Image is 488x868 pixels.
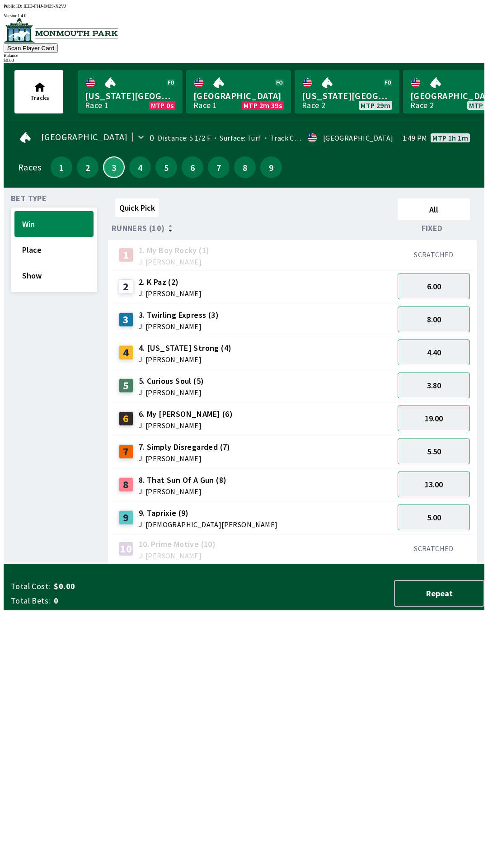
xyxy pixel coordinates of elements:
div: SCRATCHED [398,544,470,553]
button: Repeat [394,580,484,607]
button: 5.50 [398,439,470,464]
span: Surface: Turf [211,133,261,142]
span: Fixed [422,225,443,232]
span: 5.50 [427,446,441,457]
span: J: [PERSON_NAME] [139,389,204,396]
a: [US_STATE][GEOGRAPHIC_DATA]Race 1MTP 0s [78,70,183,113]
span: [US_STATE][GEOGRAPHIC_DATA] [302,90,392,102]
div: 8 [119,477,133,492]
div: SCRATCHED [398,250,470,259]
span: 19.00 [425,413,443,424]
span: 13.00 [425,479,443,490]
div: Version 1.4.0 [4,13,484,18]
span: 8.00 [427,314,441,325]
button: 1 [51,156,72,178]
span: Bet Type [11,195,47,202]
span: 1. My Boy Rocky (1) [139,245,210,256]
a: [GEOGRAPHIC_DATA]Race 1MTP 2m 39s [186,70,291,113]
div: Race 1 [193,102,217,109]
div: Public ID: [4,4,484,9]
span: Place [22,245,86,255]
div: 1 [119,248,133,262]
span: 0 [54,595,196,606]
span: [US_STATE][GEOGRAPHIC_DATA] [85,90,175,102]
div: [GEOGRAPHIC_DATA] [323,134,394,142]
span: J: [PERSON_NAME] [139,422,233,429]
span: Total Cost: [11,581,50,592]
span: J: [PERSON_NAME] [139,488,227,495]
span: 2 [79,164,96,170]
span: 6. My [PERSON_NAME] (6) [139,408,233,420]
span: Show [22,270,86,281]
button: 19.00 [398,406,470,431]
span: 5 [158,164,175,170]
div: 6 [119,411,133,426]
div: Races [18,164,41,171]
button: 8 [234,156,256,178]
button: 4.40 [398,340,470,365]
button: 6.00 [398,274,470,299]
div: 7 [119,444,133,459]
span: 5. Curious Soul (5) [139,375,204,387]
button: Place [14,237,94,263]
span: J: [PERSON_NAME] [139,323,219,330]
a: [US_STATE][GEOGRAPHIC_DATA]Race 2MTP 29m [295,70,399,113]
span: $0.00 [54,581,196,592]
button: Quick Pick [115,198,159,217]
span: 5.00 [427,512,441,523]
span: 8. That Sun Of A Gun (8) [139,474,227,486]
span: IEID-FI4J-IM3S-X2VJ [23,4,66,9]
span: J: [DEMOGRAPHIC_DATA][PERSON_NAME] [139,521,278,528]
div: Balance [4,53,484,58]
button: 4 [129,156,151,178]
div: 9 [119,510,133,525]
span: Track Condition: Firm [261,133,341,142]
span: Tracks [30,94,49,102]
div: $ 0.00 [4,58,484,63]
button: 3.80 [398,373,470,398]
span: All [402,204,466,215]
span: MTP 0s [151,102,174,109]
span: 8 [236,164,253,170]
span: 3.80 [427,380,441,391]
span: 9 [263,164,280,170]
div: Race 2 [410,102,434,109]
span: MTP 2m 39s [244,102,282,109]
span: 6 [184,164,201,170]
button: All [398,198,470,220]
span: Win [22,219,86,229]
div: 0 [150,134,154,142]
button: Win [14,211,94,237]
button: Scan Player Card [4,43,58,53]
div: Race 2 [302,102,325,109]
span: 1:49 PM [403,134,427,142]
span: Distance: 5 1/2 F [158,133,211,142]
span: Total Bets: [11,595,50,606]
span: 1 [53,164,70,170]
span: 6.00 [427,281,441,292]
span: 4. [US_STATE] Strong (4) [139,342,232,354]
span: 7. Simply Disregarded (7) [139,441,230,453]
button: 8.00 [398,307,470,332]
div: 4 [119,345,133,360]
span: J: [PERSON_NAME] [139,455,230,462]
button: 13.00 [398,472,470,497]
button: 2 [77,156,99,178]
button: Show [14,263,94,288]
span: 4 [131,164,149,170]
span: 9. Taprixie (9) [139,507,278,519]
div: 10 [119,542,133,556]
span: 7 [210,164,227,170]
span: [GEOGRAPHIC_DATA] [41,133,128,141]
button: 6 [182,156,203,178]
span: J: [PERSON_NAME] [139,552,216,559]
button: Tracks [14,70,63,113]
span: MTP 1h 1m [432,134,468,142]
span: Runners (10) [112,225,165,232]
div: 2 [119,279,133,294]
span: Repeat [402,588,476,599]
span: Quick Pick [119,203,155,213]
span: 2. K Paz (2) [139,276,202,288]
button: 7 [208,156,230,178]
span: J: [PERSON_NAME] [139,258,210,265]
